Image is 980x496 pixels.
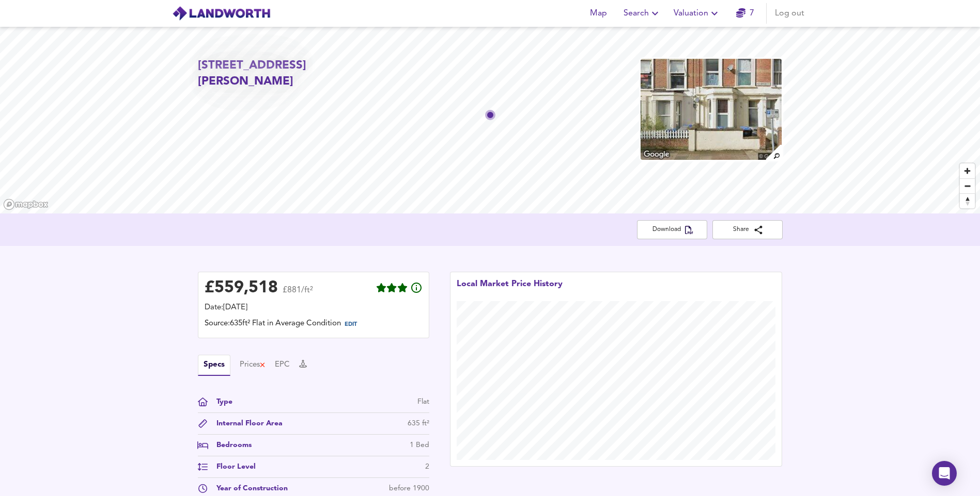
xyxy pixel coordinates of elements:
[721,224,774,235] span: Share
[729,3,762,24] button: 7
[457,278,563,301] div: Local Market Price History
[240,359,266,371] button: Prices
[775,6,804,21] span: Log out
[205,302,423,313] div: Date: [DATE]
[198,355,230,376] button: Specs
[645,224,699,235] span: Download
[640,58,782,161] img: property
[582,3,615,24] button: Map
[736,6,754,21] a: 7
[586,6,611,21] span: Map
[771,3,808,24] button: Log out
[674,6,721,21] span: Valuation
[410,440,429,451] div: 1 Bed
[425,461,429,472] div: 2
[389,483,429,494] div: before 1900
[208,440,252,451] div: Bedrooms
[712,220,783,239] button: Share
[3,199,49,210] a: Mapbox homepage
[932,461,957,486] div: Open Intercom Messenger
[960,193,975,208] button: Reset bearing to north
[670,3,725,24] button: Valuation
[208,483,288,494] div: Year of Construction
[283,286,313,301] span: £881/ft²
[208,418,283,429] div: Internal Floor Area
[408,418,429,429] div: 635 ft²
[417,396,429,407] div: Flat
[205,318,423,332] div: Source: 635ft² Flat in Average Condition
[205,280,278,296] div: £ 559,518
[345,322,357,327] span: EDIT
[208,396,232,407] div: Type
[765,143,783,161] img: search
[198,58,385,90] h2: [STREET_ADDRESS][PERSON_NAME]
[960,163,975,178] button: Zoom in
[637,220,707,239] button: Download
[619,3,665,24] button: Search
[960,178,975,193] button: Zoom out
[960,179,975,193] span: Zoom out
[960,194,975,208] span: Reset bearing to north
[275,359,290,371] button: EPC
[172,6,271,21] img: logo
[624,6,661,21] span: Search
[208,461,256,472] div: Floor Level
